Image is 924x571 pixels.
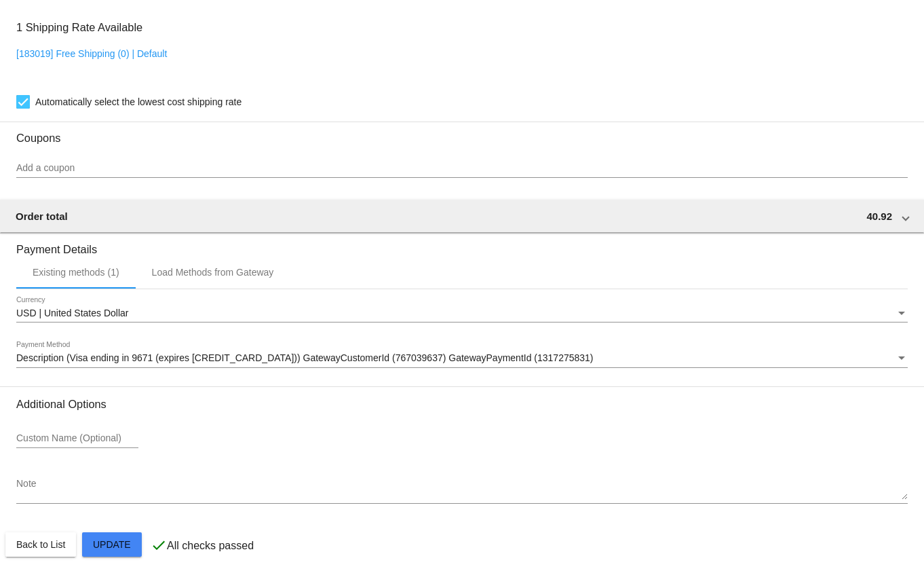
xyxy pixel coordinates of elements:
span: Update [93,539,131,550]
span: Automatically select the lowest cost shipping rate [35,94,242,110]
input: Custom Name (Optional) [16,433,138,444]
div: Existing methods (1) [33,267,119,278]
mat-select: Payment Method [16,353,908,364]
p: All checks passed [167,540,254,552]
h3: Additional Options [16,398,908,411]
mat-select: Currency [16,308,908,319]
h3: Coupons [16,122,908,145]
span: Order total [16,210,68,222]
button: Back to List [5,532,76,557]
h3: 1 Shipping Rate Available [16,13,142,42]
button: Update [82,532,142,557]
h3: Payment Details [16,233,908,256]
mat-icon: check [151,537,167,553]
a: [183019] Free Shipping (0) | Default [16,48,167,59]
span: Description (Visa ending in 9671 (expires [CREDIT_CARD_DATA])) GatewayCustomerId (767039637) Gate... [16,352,594,363]
span: 40.92 [866,210,892,222]
div: Load Methods from Gateway [152,267,274,278]
span: USD | United States Dollar [16,308,128,318]
input: Add a coupon [16,163,908,174]
span: Back to List [16,539,65,550]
